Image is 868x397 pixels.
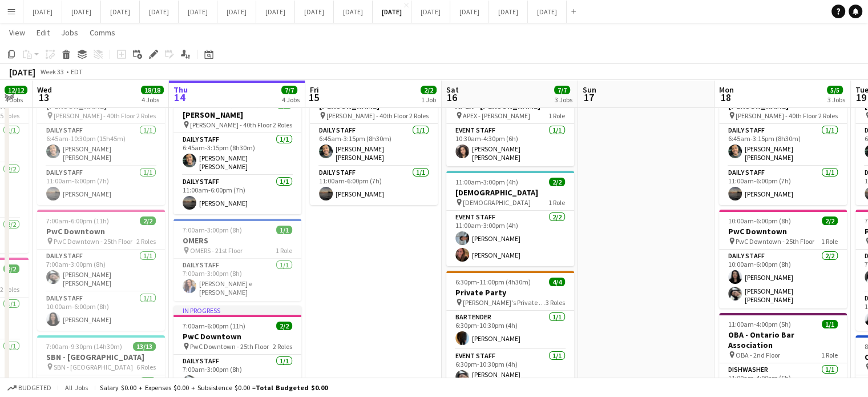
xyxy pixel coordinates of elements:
[334,1,373,23] button: [DATE]
[373,1,411,23] button: [DATE]
[71,67,83,76] div: EDT
[6,382,53,394] button: Budgeted
[217,1,256,23] button: [DATE]
[23,1,62,23] button: [DATE]
[9,27,25,38] span: View
[100,383,328,392] div: Salary $0.00 + Expenses $0.00 + Subsistence $0.00 =
[38,67,66,76] span: Week 33
[32,25,54,40] a: Edit
[295,1,334,23] button: [DATE]
[256,383,328,392] span: Total Budgeted $0.00
[179,1,217,23] button: [DATE]
[528,1,567,23] button: [DATE]
[37,27,50,38] span: Edit
[411,1,450,23] button: [DATE]
[9,66,35,78] div: [DATE]
[140,1,179,23] button: [DATE]
[450,1,489,23] button: [DATE]
[18,384,51,392] span: Budgeted
[90,27,115,38] span: Comms
[85,25,120,40] a: Comms
[256,1,295,23] button: [DATE]
[62,1,101,23] button: [DATE]
[5,25,30,40] a: View
[101,1,140,23] button: [DATE]
[489,1,528,23] button: [DATE]
[56,25,83,40] a: Jobs
[63,383,90,392] span: All jobs
[61,27,78,38] span: Jobs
